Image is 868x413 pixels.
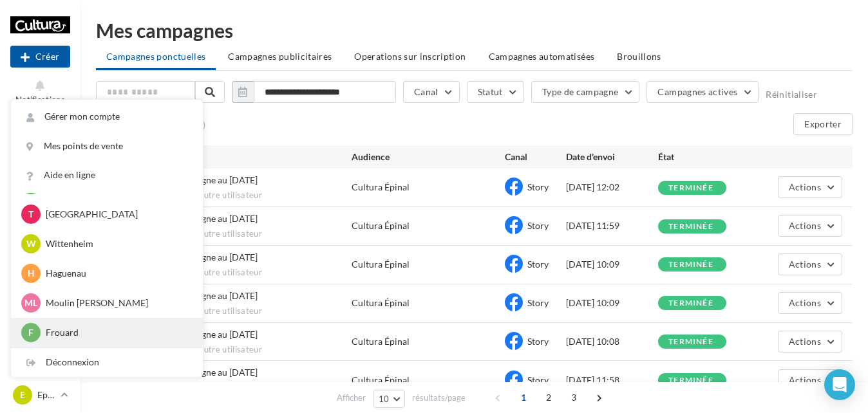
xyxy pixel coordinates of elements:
[766,89,817,100] button: Réinitialiser
[527,336,549,347] span: Story
[46,297,187,309] p: Moulin [PERSON_NAME]
[789,181,821,192] span: Actions
[28,208,33,221] span: T
[46,267,187,280] p: Haguenau
[11,102,203,131] a: Gérer mon compte
[778,369,842,391] button: Actions
[352,219,410,232] div: Cultura Épinal
[657,86,737,97] span: Campagnes actives
[566,374,658,387] div: [DATE] 11:58
[527,181,549,192] span: Story
[489,51,595,62] span: Campagnes automatisées
[668,376,713,385] div: terminée
[137,306,352,317] span: Envoyée par un autre utilisateur
[10,76,70,107] button: Notifications
[513,387,534,408] span: 1
[10,46,70,68] div: Nouvelle campagne
[10,383,70,407] a: E Epinal
[566,297,658,309] div: [DATE] 10:09
[668,261,713,269] div: terminée
[28,267,35,280] span: H
[352,258,410,271] div: Cultura Épinal
[228,51,332,62] span: Campagnes publicitaires
[789,336,821,347] span: Actions
[137,190,352,201] span: Envoyée par un autre utilisateur
[789,374,821,385] span: Actions
[789,220,821,231] span: Actions
[11,348,203,377] div: Déconnexion
[566,219,658,232] div: [DATE] 11:59
[46,237,187,250] p: Wittenheim
[824,369,855,400] div: Open Intercom Messenger
[10,46,70,68] button: Créer
[11,161,203,190] a: Aide en ligne
[403,81,460,103] button: Canal
[566,151,658,163] div: Date d'envoi
[668,223,713,231] div: terminée
[505,151,566,163] div: Canal
[668,299,713,307] div: terminée
[20,389,25,401] span: E
[778,253,842,275] button: Actions
[658,151,750,163] div: État
[352,151,505,163] div: Audience
[137,151,352,163] div: Nom
[137,267,352,279] span: Envoyée par un autre utilisateur
[15,95,65,105] span: Notifications
[352,297,410,309] div: Cultura Épinal
[527,220,549,231] span: Story
[352,335,410,348] div: Cultura Épinal
[137,344,352,356] span: Envoyée par un autre utilisateur
[778,292,842,314] button: Actions
[379,394,390,404] span: 10
[668,338,713,346] div: terminée
[137,228,352,240] span: Envoyée par un autre utilisateur
[46,326,187,339] p: Frouard
[566,335,658,348] div: [DATE] 10:08
[617,51,661,62] span: Brouillons
[26,237,36,250] span: W
[37,389,55,401] p: Epinal
[527,374,549,385] span: Story
[373,390,406,408] button: 10
[566,258,658,271] div: [DATE] 10:09
[352,181,410,194] div: Cultura Épinal
[778,215,842,237] button: Actions
[527,259,549,270] span: Story
[566,181,658,194] div: [DATE] 12:02
[563,387,584,408] span: 3
[412,392,466,404] span: résultats/page
[538,387,559,408] span: 2
[46,208,187,221] p: [GEOGRAPHIC_DATA]
[11,132,203,161] a: Mes points de vente
[28,326,33,339] span: F
[789,297,821,308] span: Actions
[778,331,842,353] button: Actions
[793,113,853,135] button: Exporter
[354,51,466,62] span: Operations sur inscription
[668,184,713,192] div: terminée
[778,176,842,198] button: Actions
[646,81,759,103] button: Campagnes actives
[789,259,821,270] span: Actions
[337,392,366,404] span: Afficher
[531,81,640,103] button: Type de campagne
[527,297,549,308] span: Story
[96,21,853,40] div: Mes campagnes
[467,81,524,103] button: Statut
[352,374,410,387] div: Cultura Épinal
[24,297,37,309] span: Ml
